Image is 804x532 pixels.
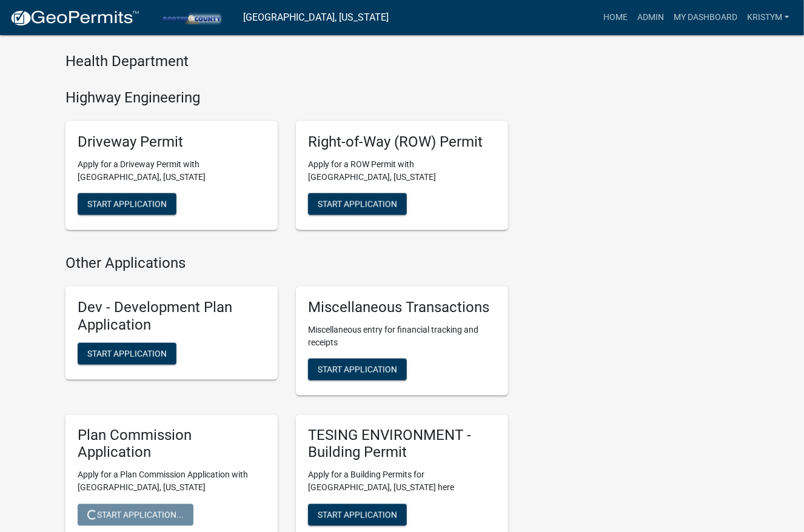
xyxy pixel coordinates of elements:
a: Admin [632,6,669,29]
h5: Driveway Permit [78,133,266,151]
h5: Right-of-Way (ROW) Permit [308,133,496,151]
button: Start Application [78,343,176,365]
p: Apply for a Plan Commission Application with [GEOGRAPHIC_DATA], [US_STATE] [78,469,266,494]
h4: Other Applications [65,254,508,272]
p: Apply for a Building Permits for [GEOGRAPHIC_DATA], [US_STATE] here [308,469,496,494]
button: Start Application [78,193,176,215]
span: Start Application... [87,510,184,520]
span: Start Application [318,199,397,209]
h5: TESING ENVIRONMENT - Building Permit [308,427,496,462]
a: Home [598,6,632,29]
button: Start Application... [78,504,193,526]
span: Start Application [87,349,167,359]
span: Start Application [87,199,167,209]
span: Start Application [318,364,397,374]
p: Apply for a Driveway Permit with [GEOGRAPHIC_DATA], [US_STATE] [78,158,266,184]
h5: Dev - Development Plan Application [78,299,266,334]
button: Start Application [308,504,407,526]
h4: Highway Engineering [65,89,508,107]
button: Start Application [308,193,407,215]
span: Start Application [318,510,397,520]
p: Apply for a ROW Permit with [GEOGRAPHIC_DATA], [US_STATE] [308,158,496,184]
h5: Miscellaneous Transactions [308,299,496,316]
img: Porter County, Indiana [149,9,233,25]
h5: Plan Commission Application [78,427,266,462]
a: [GEOGRAPHIC_DATA], [US_STATE] [243,7,389,28]
a: KristyM [742,6,794,29]
p: Miscellaneous entry for financial tracking and receipts [308,324,496,349]
h4: Health Department [65,53,508,70]
a: My Dashboard [669,6,742,29]
button: Start Application [308,359,407,381]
